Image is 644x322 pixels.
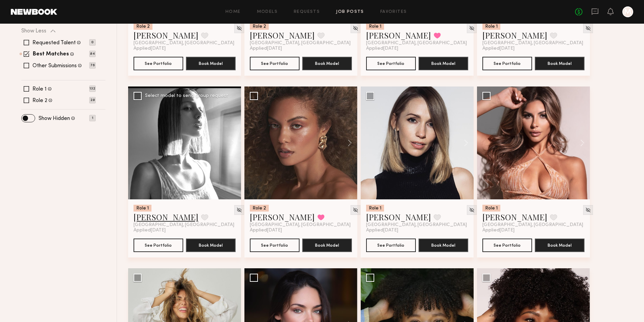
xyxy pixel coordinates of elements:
[302,242,352,248] a: Book Model
[302,60,352,66] a: Book Model
[366,222,467,228] span: [GEOGRAPHIC_DATA], [GEOGRAPHIC_DATA]
[39,116,70,121] label: Show Hidden
[419,60,468,66] a: Book Model
[257,10,278,14] a: Models
[32,40,76,46] label: Requested Talent
[33,52,69,57] label: Best Matches
[21,28,46,34] p: Show Less
[186,239,236,252] button: Book Model
[482,222,583,228] span: [GEOGRAPHIC_DATA], [GEOGRAPHIC_DATA]
[134,23,152,30] div: Role 2
[250,23,269,30] div: Role 2
[89,62,96,69] p: 76
[134,205,151,212] div: Role 1
[250,41,351,46] span: [GEOGRAPHIC_DATA], [GEOGRAPHIC_DATA]
[419,242,468,248] a: Book Model
[250,212,315,222] a: [PERSON_NAME]
[585,25,591,31] img: Unhide Model
[482,57,532,70] button: See Portfolio
[302,57,352,70] button: Book Model
[366,212,431,222] a: [PERSON_NAME]
[353,25,358,31] img: Unhide Model
[294,10,320,14] a: Requests
[482,239,532,252] button: See Portfolio
[482,41,583,46] span: [GEOGRAPHIC_DATA], [GEOGRAPHIC_DATA]
[366,57,416,70] button: See Portfolio
[419,57,468,70] button: Book Model
[134,30,198,41] a: [PERSON_NAME]
[134,57,183,70] button: See Portfolio
[622,6,633,17] a: M
[366,23,384,30] div: Role 1
[32,63,77,69] label: Other Submissions
[250,205,269,212] div: Role 2
[186,60,236,66] a: Book Model
[134,239,183,252] button: See Portfolio
[585,207,591,213] img: Unhide Model
[366,46,468,51] div: Applied [DATE]
[336,10,364,14] a: Job Posts
[186,57,236,70] button: Book Model
[134,41,234,46] span: [GEOGRAPHIC_DATA], [GEOGRAPHIC_DATA]
[186,242,236,248] a: Book Model
[134,222,234,228] span: [GEOGRAPHIC_DATA], [GEOGRAPHIC_DATA]
[89,51,96,57] p: 84
[250,228,352,233] div: Applied [DATE]
[535,60,585,66] a: Book Model
[302,239,352,252] button: Book Model
[89,85,96,92] p: 132
[366,205,384,212] div: Role 1
[469,25,475,31] img: Unhide Model
[482,23,500,30] div: Role 1
[535,242,585,248] a: Book Model
[134,212,198,222] a: [PERSON_NAME]
[145,94,228,98] div: Select model to send group request
[89,39,96,46] p: 0
[236,207,242,213] img: Unhide Model
[366,239,416,252] button: See Portfolio
[89,97,96,103] p: 28
[353,207,358,213] img: Unhide Model
[482,212,547,222] a: [PERSON_NAME]
[250,57,300,70] button: See Portfolio
[482,46,585,51] div: Applied [DATE]
[380,10,407,14] a: Favorites
[32,98,47,103] label: Role 2
[225,10,241,14] a: Home
[366,30,431,41] a: [PERSON_NAME]
[250,46,352,51] div: Applied [DATE]
[236,25,242,31] img: Unhide Model
[535,57,585,70] button: Book Model
[482,205,500,212] div: Role 1
[134,46,236,51] div: Applied [DATE]
[535,239,585,252] button: Book Model
[250,222,351,228] span: [GEOGRAPHIC_DATA], [GEOGRAPHIC_DATA]
[250,30,315,41] a: [PERSON_NAME]
[366,41,467,46] span: [GEOGRAPHIC_DATA], [GEOGRAPHIC_DATA]
[32,86,47,92] label: Role 1
[366,228,468,233] div: Applied [DATE]
[469,207,475,213] img: Unhide Model
[89,115,96,121] p: 1
[250,239,300,252] button: See Portfolio
[482,228,585,233] div: Applied [DATE]
[419,239,468,252] button: Book Model
[482,30,547,41] a: [PERSON_NAME]
[134,228,236,233] div: Applied [DATE]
